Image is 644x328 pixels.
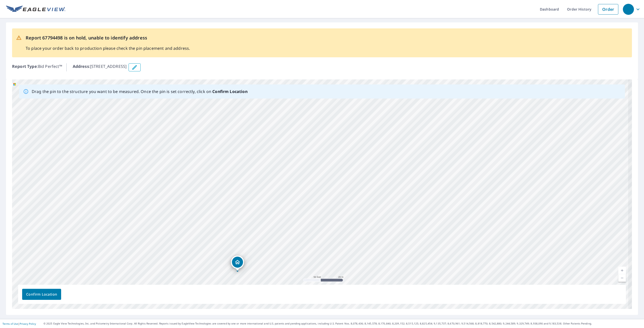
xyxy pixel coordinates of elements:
p: To place your order back to production please check the pin placement and address. [26,45,190,51]
a: Terms of Use [3,322,18,325]
a: Current Level 19, Zoom Out [618,274,626,282]
img: EV Logo [6,6,65,13]
p: Report 67794498 is on hold, unable to identify address [26,34,190,41]
a: Current Level 19, Zoom In [618,267,626,274]
p: | [3,322,36,325]
a: Privacy Policy [20,322,36,325]
p: © 2025 Eagle View Technologies, Inc. and Pictometry International Corp. All Rights Reserved. Repo... [44,322,641,325]
b: Address [73,64,89,69]
div: Dropped pin, building 1, Residential property, 15 Oak Ave Shirley, NY 11967 [231,256,244,271]
p: Drag the pin to the structure you want to be measured. Once the pin is set correctly, click on [32,88,248,95]
a: Order [598,4,618,15]
b: Confirm Location [212,89,247,94]
p: : Bid Perfect™ [12,63,62,71]
b: Report Type [12,64,37,69]
button: Confirm Location [22,289,61,300]
span: Confirm Location [26,291,57,298]
p: : [STREET_ADDRESS] [73,63,127,71]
